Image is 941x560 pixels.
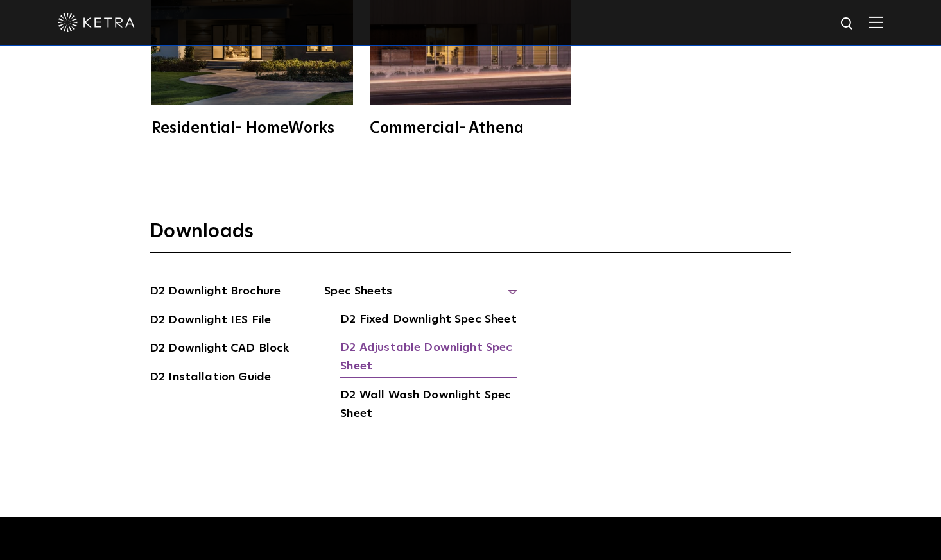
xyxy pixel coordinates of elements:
[151,121,353,136] div: Residential- HomeWorks
[150,339,289,360] a: D2 Downlight CAD Block
[840,16,856,32] img: search icon
[340,386,517,425] a: D2 Wall Wash Downlight Spec Sheet
[150,311,271,332] a: D2 Downlight IES File
[869,16,883,28] img: Hamburger%20Nav.svg
[150,368,271,389] a: D2 Installation Guide
[340,310,516,331] a: D2 Fixed Downlight Spec Sheet
[324,282,517,310] span: Spec Sheets
[150,219,791,253] h3: Downloads
[150,282,281,303] a: D2 Downlight Brochure
[370,121,571,136] div: Commercial- Athena
[340,339,517,378] a: D2 Adjustable Downlight Spec Sheet
[58,13,135,32] img: ketra-logo-2019-white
